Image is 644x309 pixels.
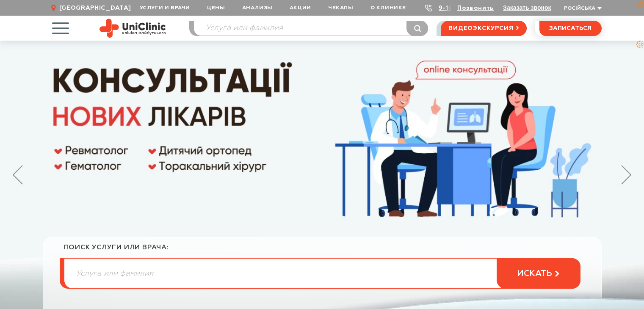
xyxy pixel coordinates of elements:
button: записаться [539,21,602,36]
button: Російська [562,6,602,12]
span: записаться [549,25,591,31]
a: видеоэкскурсия [441,21,526,36]
img: Site [100,19,166,38]
input: Услуга или фамилия [64,259,580,288]
span: искать [517,268,552,279]
span: [GEOGRAPHIC_DATA] [59,4,131,12]
a: 9-103 [439,5,457,11]
div: поиск услуги или врача: [64,243,580,258]
button: искать [497,258,580,289]
a: Позвонить [457,5,494,11]
span: Російська [564,6,595,11]
button: Заказать звонок [503,4,551,11]
input: Услуга или фамилия [194,21,428,36]
span: видеоэкскурсия [448,21,513,36]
